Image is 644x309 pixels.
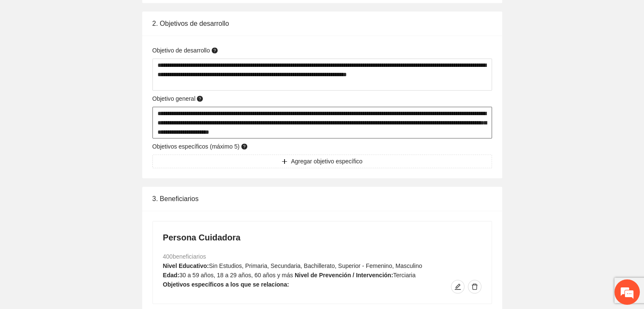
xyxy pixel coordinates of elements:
strong: Edad: [163,272,180,279]
button: plusAgregar objetivo específico [152,154,492,168]
span: Terciaria [393,272,415,279]
span: plus [282,158,287,165]
span: 400 beneficiarios [163,253,206,260]
textarea: Escriba su mensaje y pulse “Intro” [4,213,161,243]
strong: Objetivos específicos a los que se relaciona: [163,281,289,288]
div: 2. Objetivos de desarrollo [152,11,492,36]
span: edit [451,283,464,290]
div: Chatee con nosotros ahora [44,43,142,54]
span: 30 a 59 años, 18 a 29 años, 60 años y más [179,272,293,279]
span: question-circle [241,143,247,149]
button: edit [451,280,464,293]
h4: Persona Cuidadora [163,232,481,243]
span: Estamos en línea. [49,104,117,190]
span: Agregar objetivo específico [291,157,362,166]
button: delete [468,280,481,293]
span: delete [468,283,481,290]
span: question-circle [212,47,218,53]
span: Objetivos específicos (máximo 5) [152,142,249,151]
strong: Nivel de Prevención / Intervención: [295,272,393,279]
span: question-circle [197,96,203,102]
span: Objetivo de desarrollo [152,46,219,55]
span: Sin Estudios, Primaria, Secundaria, Bachillerato, Superior - Femenino, Masculino [209,262,422,269]
div: Minimizar ventana de chat en vivo [139,4,159,25]
span: Objetivo general [152,94,205,103]
strong: Nivel Educativo: [163,262,209,269]
div: 3. Beneficiarios [152,187,492,211]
